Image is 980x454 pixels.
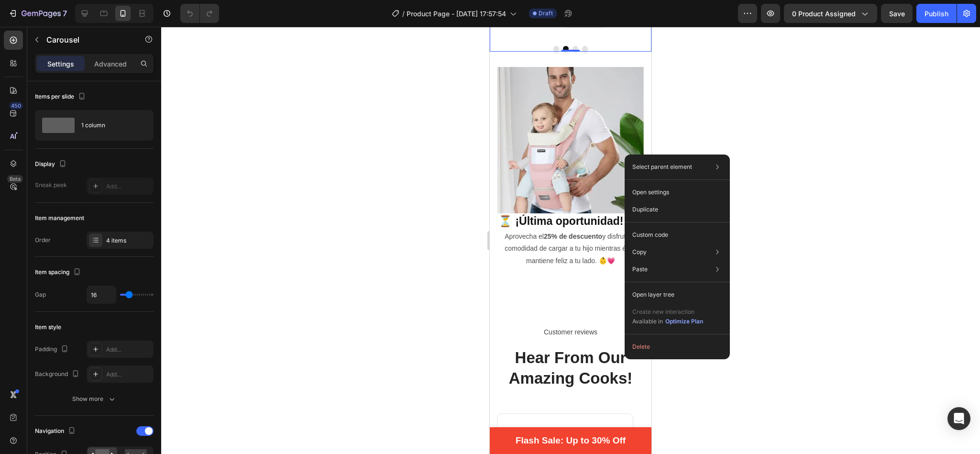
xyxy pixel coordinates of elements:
[35,343,70,356] div: Padding
[106,370,151,379] div: Add...
[35,90,88,103] div: Items per slide
[35,181,67,189] div: Sneak peek
[35,236,51,244] div: Order
[632,318,663,325] span: Available in
[180,4,219,23] div: Undo/Redo
[35,158,68,171] div: Display
[916,4,957,23] button: Publish
[35,390,154,408] button: Show more
[94,59,127,69] p: Advanced
[106,345,151,354] div: Add...
[407,9,506,19] span: Product Page - [DATE] 17:57:54
[106,236,151,245] div: 4 items
[539,9,553,18] span: Draft
[9,102,23,110] div: 450
[632,290,674,299] p: Open layer tree
[881,4,913,23] button: Save
[632,307,704,317] p: Create new interaction
[63,8,67,19] p: 7
[632,163,692,171] p: Select parent element
[665,317,704,326] button: Optimize Plan
[87,286,116,303] input: Auto
[81,114,140,136] div: 1 column
[947,407,970,430] div: Open Intercom Messenger
[632,188,669,197] p: Open settings
[925,9,948,19] div: Publish
[632,231,668,239] p: Custom code
[35,214,84,222] div: Item management
[35,290,46,299] div: Gap
[7,175,23,183] div: Beta
[889,10,905,18] span: Save
[46,34,128,45] p: Carousel
[72,394,117,404] div: Show more
[35,323,61,332] div: Item style
[47,59,74,69] p: Settings
[402,9,405,19] span: /
[35,368,81,381] div: Background
[35,425,77,438] div: Navigation
[4,4,71,23] button: 7
[784,4,877,23] button: 0 product assigned
[490,27,651,454] iframe: Design area
[632,265,648,274] p: Paste
[35,266,83,279] div: Item spacing
[628,338,726,355] button: Delete
[632,248,647,256] p: Copy
[632,205,658,214] p: Duplicate
[665,317,703,326] div: Optimize Plan
[792,9,856,19] span: 0 product assigned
